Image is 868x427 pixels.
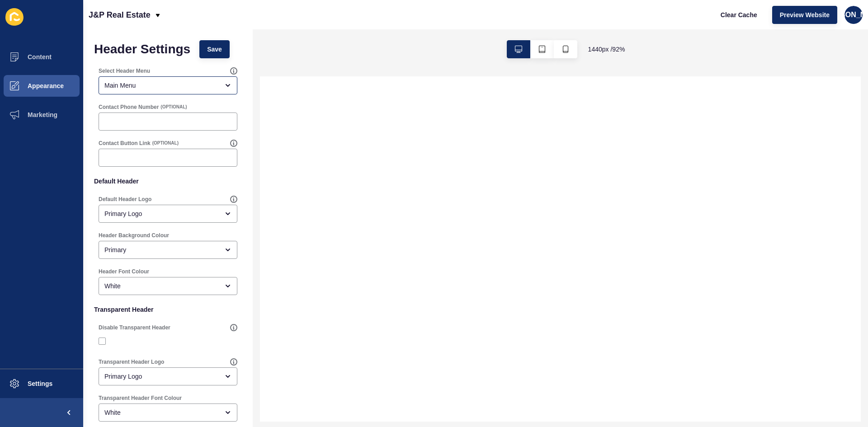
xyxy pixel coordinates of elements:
[89,4,151,26] p: J&P Real Estate
[94,300,242,319] p: Transparent Header
[152,140,179,146] span: (OPTIONAL)
[721,10,757,19] span: Clear Cache
[160,104,187,110] span: (OPTIONAL)
[94,171,242,191] p: Default Header
[99,241,237,259] div: open menu
[780,10,830,19] span: Preview Website
[99,404,237,422] div: open menu
[99,268,149,275] label: Header Font Colour
[99,367,237,385] div: open menu
[99,140,151,147] label: Contact Button Link
[99,358,164,366] label: Transparent Header Logo
[588,45,625,54] span: 1440 px / 92 %
[94,45,190,54] h1: Header Settings
[99,394,182,402] label: Transparent Header Font Colour
[99,103,159,111] label: Contact Phone Number
[772,6,837,24] button: Preview Website
[713,6,765,24] button: Clear Cache
[99,196,151,203] label: Default Header Logo
[99,205,237,223] div: open menu
[99,76,237,94] div: open menu
[99,232,169,239] label: Header Background Colour
[99,324,170,331] label: Disable Transparent Header
[199,40,230,58] button: Save
[99,277,237,295] div: open menu
[99,67,150,75] label: Select Header Menu
[207,45,222,54] span: Save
